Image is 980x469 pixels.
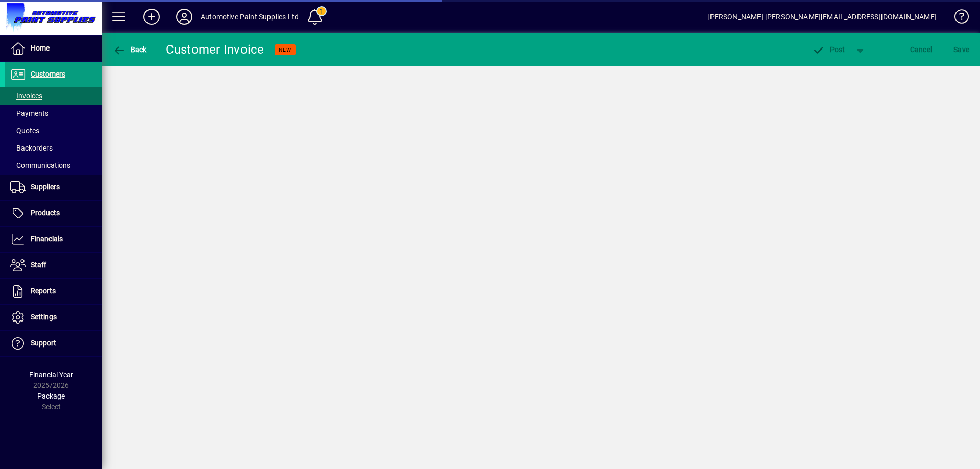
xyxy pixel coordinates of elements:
app-page-header-button: Back [102,40,158,59]
span: Package [37,392,65,400]
a: Products [5,201,102,226]
div: Customer Invoice [166,41,264,58]
button: Post [807,40,850,59]
a: Communications [5,157,102,174]
span: Suppliers [31,183,60,191]
span: ave [953,41,969,58]
span: Home [31,44,50,52]
div: [PERSON_NAME] [PERSON_NAME][EMAIL_ADDRESS][DOMAIN_NAME] [707,9,937,25]
span: P [830,45,835,54]
span: Invoices [10,92,42,100]
span: NEW [279,46,291,53]
button: Back [110,40,150,59]
span: Reports [31,287,56,295]
a: Backorders [5,139,102,157]
span: Quotes [10,127,39,135]
span: Backorders [10,144,53,152]
a: Reports [5,279,102,304]
a: Invoices [5,87,102,105]
button: Save [951,40,972,59]
button: Profile [168,8,201,26]
a: Settings [5,305,102,330]
span: Customers [31,70,65,78]
div: Automotive Paint Supplies Ltd [201,9,299,25]
a: Suppliers [5,175,102,200]
a: Home [5,36,102,61]
span: Support [31,339,56,347]
a: Payments [5,105,102,122]
span: Settings [31,313,57,321]
span: Financial Year [29,371,73,379]
a: Financials [5,227,102,252]
span: Products [31,209,60,217]
span: ost [812,45,845,54]
a: Quotes [5,122,102,139]
span: Back [113,45,147,54]
span: S [953,45,958,54]
a: Knowledge Base [947,2,967,35]
span: Communications [10,161,70,169]
a: Support [5,331,102,356]
a: Staff [5,253,102,278]
span: Payments [10,109,48,117]
span: Staff [31,261,46,269]
button: Add [135,8,168,26]
span: Financials [31,235,63,243]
